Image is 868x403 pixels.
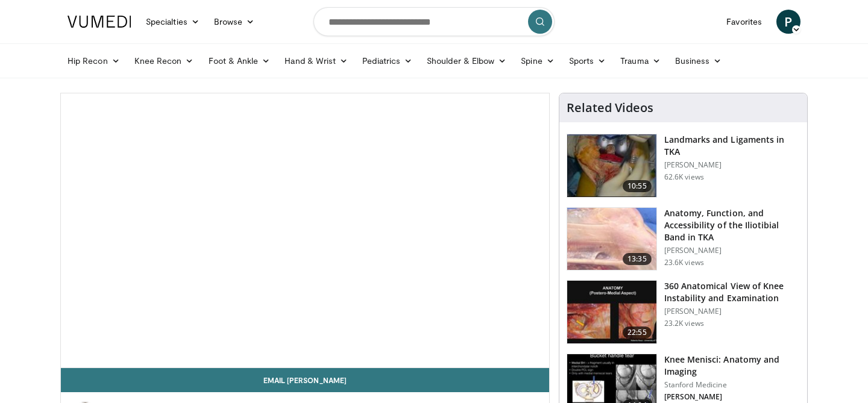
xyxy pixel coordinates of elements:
p: [PERSON_NAME] [664,307,800,316]
a: Browse [207,10,262,34]
img: 38616_0000_3.png.150x105_q85_crop-smart_upscale.jpg [567,208,656,270]
a: Shoulder & Elbow [420,49,514,73]
a: Spine [514,49,561,73]
a: Favorites [719,10,769,34]
p: 23.6K views [664,258,704,267]
span: 22:55 [623,326,652,339]
h3: Knee Menisci: Anatomy and Imaging [664,354,800,378]
a: Hip Recon [60,49,127,73]
a: P [776,10,800,34]
a: Foot & Ankle [201,49,278,73]
img: 88434a0e-b753-4bdd-ac08-0695542386d5.150x105_q85_crop-smart_upscale.jpg [567,134,656,197]
a: Pediatrics [355,49,420,73]
h4: Related Videos [567,101,653,115]
a: Sports [562,49,614,73]
a: Trauma [613,49,668,73]
a: Knee Recon [127,49,201,73]
img: 533d6d4f-9d9f-40bd-bb73-b810ec663725.150x105_q85_crop-smart_upscale.jpg [567,281,656,343]
h3: Landmarks and Ligaments in TKA [664,134,800,158]
img: VuMedi Logo [68,16,131,28]
p: Stanford Medicine [664,380,800,390]
p: [PERSON_NAME] [664,246,800,255]
p: 62.6K views [664,172,704,182]
h3: Anatomy, Function, and Accessibility of the Iliotibial Band in TKA [664,207,800,243]
span: 13:35 [623,253,652,265]
video-js: Video Player [61,93,549,368]
span: 10:55 [623,180,652,192]
a: Hand & Wrist [277,49,355,73]
p: 23.2K views [664,319,704,328]
p: [PERSON_NAME] [664,160,800,170]
p: [PERSON_NAME] [664,392,800,402]
a: 10:55 Landmarks and Ligaments in TKA [PERSON_NAME] 62.6K views [567,134,800,198]
a: Email [PERSON_NAME] [61,368,549,392]
a: Specialties [139,10,207,34]
input: Search topics, interventions [313,7,555,36]
a: Business [668,49,729,73]
h3: 360 Anatomical View of Knee Instability and Examination [664,280,800,304]
a: 13:35 Anatomy, Function, and Accessibility of the Iliotibial Band in TKA [PERSON_NAME] 23.6K views [567,207,800,271]
a: 22:55 360 Anatomical View of Knee Instability and Examination [PERSON_NAME] 23.2K views [567,280,800,344]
